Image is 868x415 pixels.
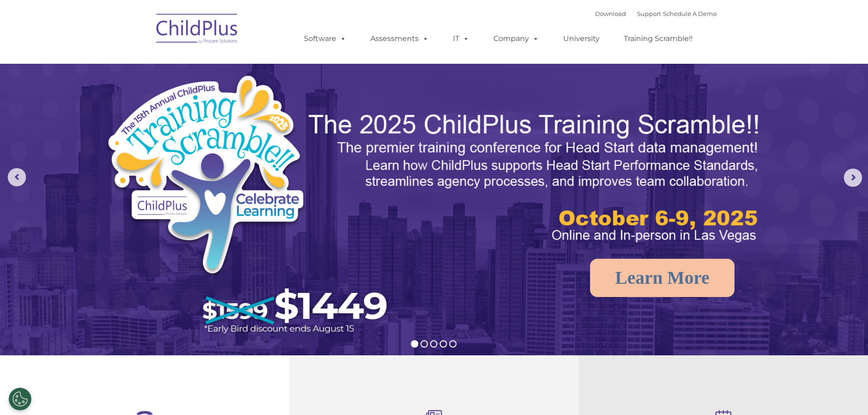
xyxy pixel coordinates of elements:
[484,30,548,48] a: Company
[9,388,31,410] button: Cookies Settings
[554,30,609,48] a: University
[595,10,717,17] font: |
[595,10,626,17] a: Download
[663,10,717,17] a: Schedule A Demo
[444,30,478,48] a: IT
[361,30,438,48] a: Assessments
[295,30,355,48] a: Software
[637,10,661,17] a: Support
[127,97,165,104] span: Phone number
[590,259,734,297] a: Learn More
[127,60,154,67] span: Last name
[152,7,243,53] img: ChildPlus by Procare Solutions
[615,30,702,48] a: Training Scramble!!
